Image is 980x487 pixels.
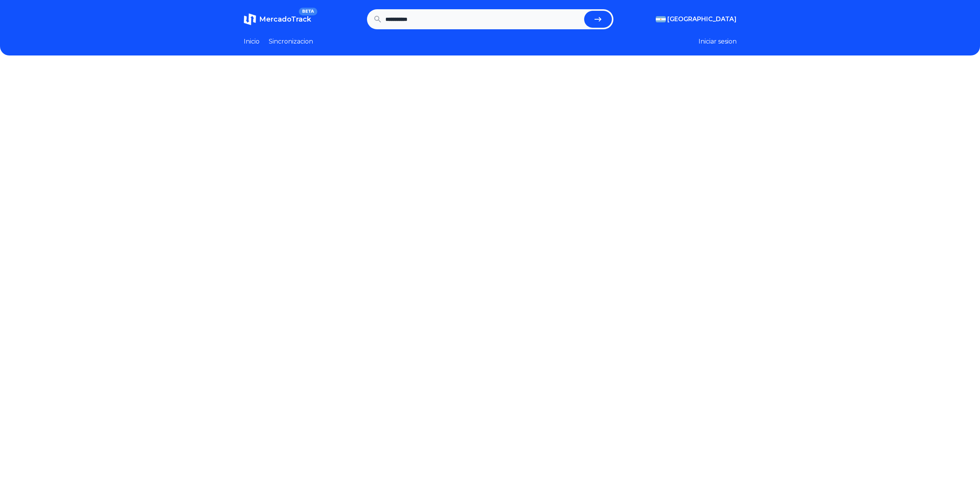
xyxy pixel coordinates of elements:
span: BETA [299,8,317,15]
a: MercadoTrackBETA [244,13,311,25]
span: [GEOGRAPHIC_DATA] [667,15,737,24]
span: MercadoTrack [259,15,311,24]
button: [GEOGRAPHIC_DATA] [656,15,737,24]
a: Sincronizacion [269,37,313,46]
img: MercadoTrack [244,13,256,25]
a: Inicio [244,37,260,46]
img: Argentina [656,16,666,22]
button: Iniciar sesion [699,37,737,46]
